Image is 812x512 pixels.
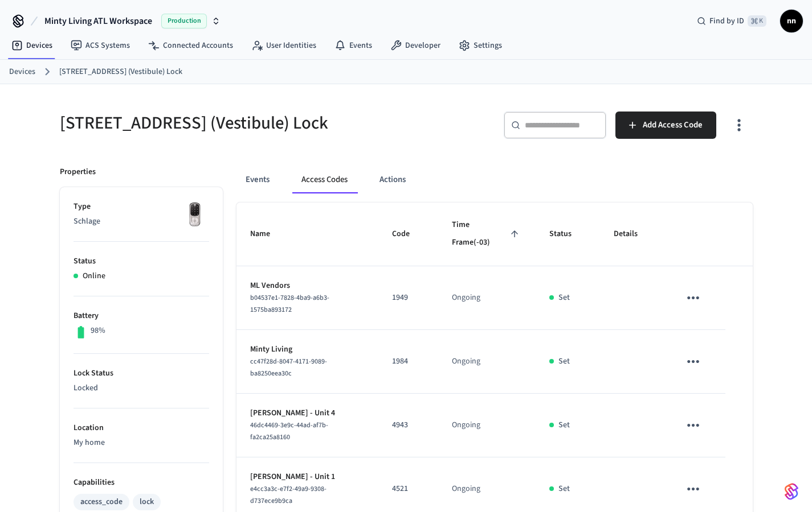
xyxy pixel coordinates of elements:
p: [PERSON_NAME] - Unit 1 [250,471,365,483]
p: 1984 [392,356,425,368]
td: Ongoing [438,266,536,330]
a: Events [325,35,381,56]
a: Devices [2,35,62,56]
p: ML Vendors [250,280,365,292]
p: Set [558,419,570,431]
button: nn [780,10,803,32]
div: lock [140,496,154,508]
p: 98% [91,325,105,337]
p: Set [558,292,570,304]
img: Yale Assure Touchscreen Wifi Smart Lock, Satin Nickel, Front [181,201,209,229]
button: Events [236,166,279,193]
span: cc47f28d-8047-4171-9089-ba8250eea30c [250,357,327,378]
span: Status [549,225,586,243]
h5: [STREET_ADDRESS] (Vestibule) Lock [60,112,399,135]
span: Production [161,14,207,28]
button: Actions [370,166,415,193]
p: Schlage [74,216,209,228]
img: SeamLogoGradient.69752ec5.svg [785,482,798,501]
div: access_code [80,496,123,508]
p: Status [74,255,209,267]
p: Battery [74,310,209,322]
span: Details [614,225,652,243]
div: ant example [236,166,753,193]
span: Minty Living ATL Workspace [44,14,152,28]
span: Time Frame(-03) [452,216,523,252]
span: Name [250,225,285,243]
p: Locked [74,382,209,394]
p: Minty Living [250,344,365,356]
a: Developer [381,35,450,56]
a: User Identities [242,35,325,56]
td: Ongoing [438,394,536,457]
span: e4cc3a3c-e7f2-49a9-9308-d737ece9b9ca [250,484,327,506]
p: 4943 [392,419,425,431]
p: Set [558,356,570,368]
span: ⌘ K [748,15,766,27]
button: Access Codes [292,166,357,193]
p: My home [74,437,209,449]
a: Connected Accounts [139,35,242,56]
p: Capabilities [74,477,209,489]
p: Location [74,422,209,434]
a: [STREET_ADDRESS] (Vestibule) Lock [59,66,182,78]
span: b04537e1-7828-4ba9-a6b3-1575ba893172 [250,293,329,315]
p: Set [558,483,570,495]
p: 4521 [392,483,425,495]
p: Online [83,270,105,282]
p: [PERSON_NAME] - Unit 4 [250,407,365,419]
p: Type [74,201,209,213]
a: Settings [450,35,511,56]
p: Lock Status [74,368,209,379]
a: Devices [9,66,35,78]
td: Ongoing [438,330,536,394]
p: Properties [60,166,96,178]
a: ACS Systems [62,35,139,56]
div: Find by ID⌘ K [688,11,776,31]
p: 1949 [392,292,425,304]
span: nn [781,11,802,31]
span: Find by ID [709,15,744,27]
span: Add Access Code [643,118,703,133]
span: Code [392,225,425,243]
button: Add Access Code [615,112,716,139]
span: 46dc4469-3e9c-44ad-af7b-fa2ca25a8160 [250,420,328,442]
